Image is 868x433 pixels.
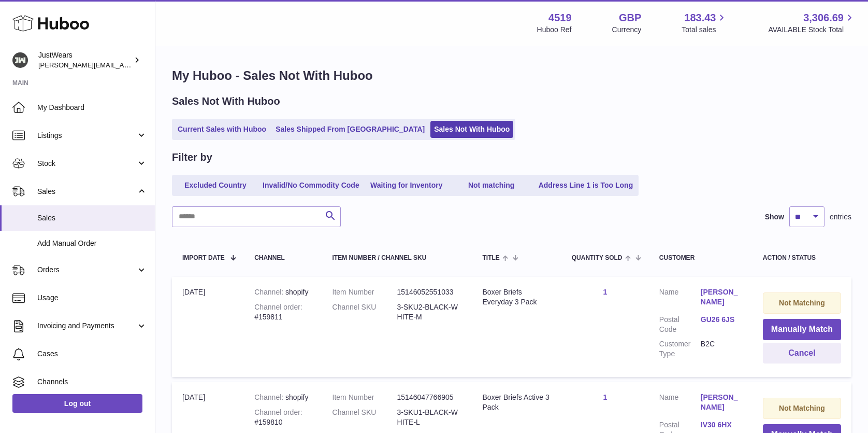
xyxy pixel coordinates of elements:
[659,339,701,359] dt: Customer Type
[254,393,311,402] div: shopify
[701,339,742,359] dd: B2C
[254,408,311,427] div: #159810
[701,420,742,430] a: IV30 6HX
[37,213,147,223] span: Sales
[174,177,257,194] a: Excluded Country
[37,377,147,387] span: Channels
[682,11,728,35] a: 183.43 Total sales
[483,393,551,412] div: Boxer Briefs Active 3 Pack
[682,25,728,35] span: Total sales
[38,61,208,69] span: [PERSON_NAME][EMAIL_ADDRESS][DOMAIN_NAME]
[37,321,136,331] span: Invoicing and Payments
[37,131,136,141] span: Listings
[397,287,462,297] dd: 15146052551033
[768,11,856,35] a: 3,306.69 AVAILABLE Stock Total
[37,103,147,113] span: My Dashboard
[803,11,844,25] span: 3,306.69
[172,150,212,164] h2: Filter by
[397,302,462,322] dd: 3-SKU2-BLACK-WHITE-M
[483,255,500,261] span: Title
[182,255,225,261] span: Import date
[659,393,701,415] dt: Name
[37,239,147,248] span: Add Manual Order
[779,299,825,307] strong: Not Matching
[332,302,397,322] dt: Channel SKU
[684,11,716,25] span: 183.43
[174,121,270,138] a: Current Sales with Huboo
[659,315,701,334] dt: Postal Code
[659,287,701,310] dt: Name
[572,255,623,261] span: Quantity Sold
[12,52,28,68] img: josh@just-wears.com
[37,349,147,359] span: Cases
[701,393,742,412] a: [PERSON_NAME]
[548,11,572,25] strong: 4519
[272,121,428,138] a: Sales Shipped From [GEOGRAPHIC_DATA]
[332,408,397,427] dt: Channel SKU
[619,11,641,25] strong: GBP
[254,255,311,261] div: Channel
[701,287,742,307] a: [PERSON_NAME]
[254,303,302,311] strong: Channel order
[430,121,513,138] a: Sales Not With Huboo
[37,293,147,303] span: Usage
[254,287,311,297] div: shopify
[603,393,607,401] a: 1
[259,177,363,194] a: Invalid/No Commodity Code
[172,94,280,108] h2: Sales Not With Huboo
[397,393,462,402] dd: 15146047766905
[254,288,285,296] strong: Channel
[38,50,132,70] div: JustWears
[701,315,742,325] a: GU26 6JS
[659,255,742,261] div: Customer
[254,393,285,401] strong: Channel
[830,212,851,222] span: entries
[397,408,462,427] dd: 3-SKU1-BLACK-WHITE-L
[254,302,311,322] div: #159811
[612,25,642,35] div: Currency
[172,67,851,84] h1: My Huboo - Sales Not With Huboo
[332,255,462,261] div: Item Number / Channel SKU
[483,287,551,307] div: Boxer Briefs Everyday 3 Pack
[332,393,397,402] dt: Item Number
[37,265,136,275] span: Orders
[254,408,302,416] strong: Channel order
[332,287,397,297] dt: Item Number
[12,394,142,413] a: Log out
[37,187,136,197] span: Sales
[763,255,841,261] div: Action / Status
[765,212,784,222] label: Show
[450,177,533,194] a: Not matching
[537,25,572,35] div: Huboo Ref
[763,343,841,364] button: Cancel
[763,319,841,340] button: Manually Match
[603,288,607,296] a: 1
[172,277,244,377] td: [DATE]
[779,404,825,412] strong: Not Matching
[535,177,637,194] a: Address Line 1 is Too Long
[365,177,448,194] a: Waiting for Inventory
[768,25,856,35] span: AVAILABLE Stock Total
[37,159,136,169] span: Stock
